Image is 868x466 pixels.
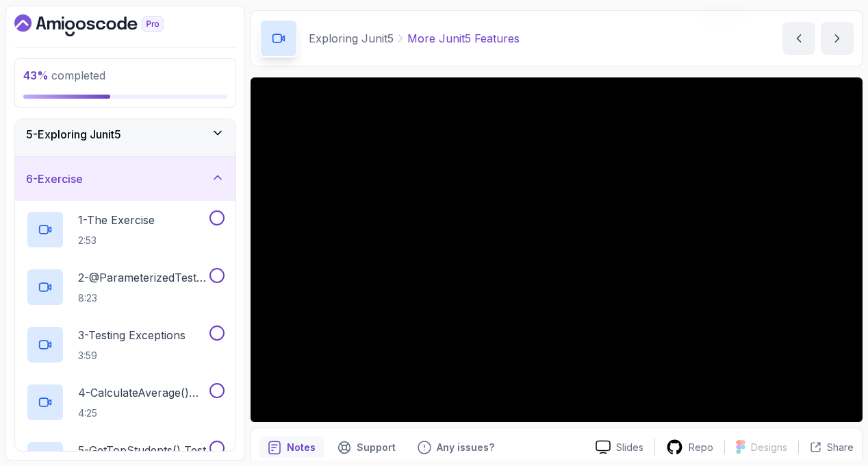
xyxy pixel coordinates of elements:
span: 43 % [23,69,49,82]
button: 1-The Exercise2:53 [26,210,225,249]
button: Support button [329,437,404,458]
h3: 6 - Exercise [26,171,83,187]
p: Repo [689,441,713,454]
p: 2:53 [78,234,155,247]
button: next content [821,22,854,55]
button: 6-Exercise [15,157,235,201]
p: Share [827,441,854,454]
button: 2-@ParameterizedTest and @CsvSource8:23 [26,268,225,306]
button: notes button [259,437,324,458]
p: 4:25 [78,406,207,420]
p: 3:59 [78,349,186,363]
p: Notes [287,441,316,454]
button: 5-Exploring Junit5 [15,112,235,156]
button: 3-Testing Exceptions3:59 [26,326,225,364]
p: 3 - Testing Exceptions [78,327,186,343]
button: Feedback button [409,437,502,458]
p: 2 - @ParameterizedTest and @CsvSource [78,269,207,286]
p: 1 - The Exercise [78,212,155,228]
p: Exploring Junit5 [309,30,394,47]
p: Slides [616,441,643,454]
a: Slides [585,440,654,454]
p: Designs [751,441,787,454]
button: Share [798,441,854,454]
button: 4-calculateAverage() Test4:25 [26,383,225,421]
p: Any issues? [437,441,494,454]
p: 4 - calculateAverage() Test [78,384,207,401]
iframe: 4 - More JUnit5 Features [251,77,863,422]
button: previous content [782,22,815,55]
p: 5 - getTopStudents() Test [78,442,206,458]
p: Support [357,441,396,454]
span: completed [23,69,105,82]
h3: 5 - Exploring Junit5 [26,126,121,143]
p: More Junit5 Features [407,30,520,47]
a: Repo [655,439,724,456]
a: Dashboard [14,14,195,36]
p: 8:23 [78,291,207,305]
